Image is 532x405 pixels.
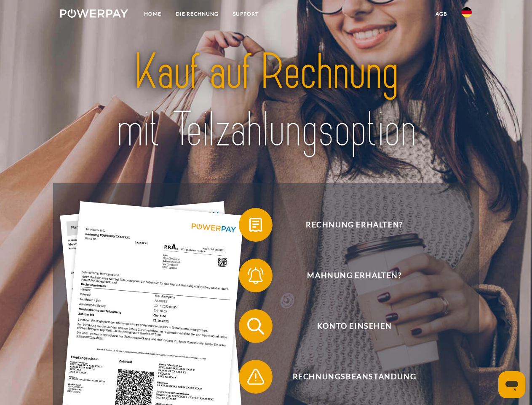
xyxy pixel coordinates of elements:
span: Rechnung erhalten? [251,208,457,242]
a: DIE RECHNUNG [168,6,226,22]
img: qb_warning.svg [245,366,266,387]
button: Rechnung erhalten? [239,208,458,242]
img: logo-powerpay-white.svg [60,9,128,18]
button: Mahnung erhalten? [239,259,458,292]
img: qb_bell.svg [245,265,266,286]
button: Konto einsehen [239,309,458,343]
iframe: Schaltfläche zum Öffnen des Messaging-Fensters [498,371,525,398]
a: SUPPORT [226,6,266,22]
span: Mahnung erhalten? [251,259,457,292]
img: de [462,7,472,17]
button: Rechnungsbeanstandung [239,360,458,394]
img: qb_search.svg [245,316,266,337]
span: Rechnungsbeanstandung [251,360,457,394]
img: title-powerpay_de.svg [80,40,452,162]
a: agb [428,6,454,22]
a: Home [137,6,168,22]
img: qb_bill.svg [245,214,266,235]
span: Konto einsehen [251,309,457,343]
